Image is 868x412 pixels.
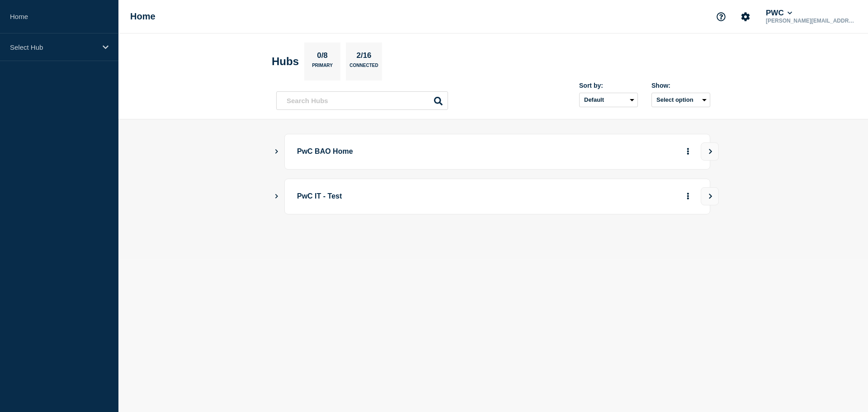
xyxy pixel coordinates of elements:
[682,143,694,160] button: More actions
[579,93,638,107] select: Sort by
[651,82,710,89] div: Show:
[274,148,279,155] button: Show Connected Hubs
[701,142,719,161] button: View
[764,18,858,24] p: [PERSON_NAME][EMAIL_ADDRESS][PERSON_NAME][DOMAIN_NAME]
[651,93,710,107] button: Select option
[274,193,279,200] button: Show Connected Hubs
[701,187,719,205] button: View
[349,63,378,72] p: Connected
[736,7,755,26] button: Account settings
[10,43,97,51] p: Select Hub
[764,9,794,18] button: PWC
[682,188,694,205] button: More actions
[297,143,547,160] p: PwC BAO Home
[276,91,448,110] input: Search Hubs
[312,63,333,72] p: Primary
[712,7,731,26] button: Support
[314,51,331,63] p: 0/8
[353,51,375,63] p: 2/16
[272,55,299,68] h2: Hubs
[130,11,156,22] h1: Home
[297,188,547,205] p: PwC IT - Test
[579,82,638,89] div: Sort by:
